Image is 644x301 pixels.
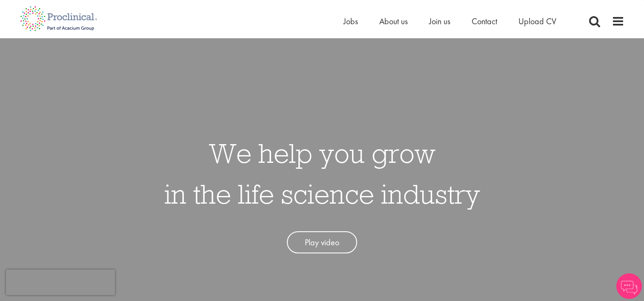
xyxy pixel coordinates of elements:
[379,16,408,27] a: About us
[429,16,450,27] a: Join us
[164,133,480,214] h1: We help you grow in the life science industry
[287,231,357,254] a: Play video
[472,16,497,27] a: Contact
[616,273,642,299] img: Chatbot
[518,16,556,27] a: Upload CV
[343,16,358,27] a: Jobs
